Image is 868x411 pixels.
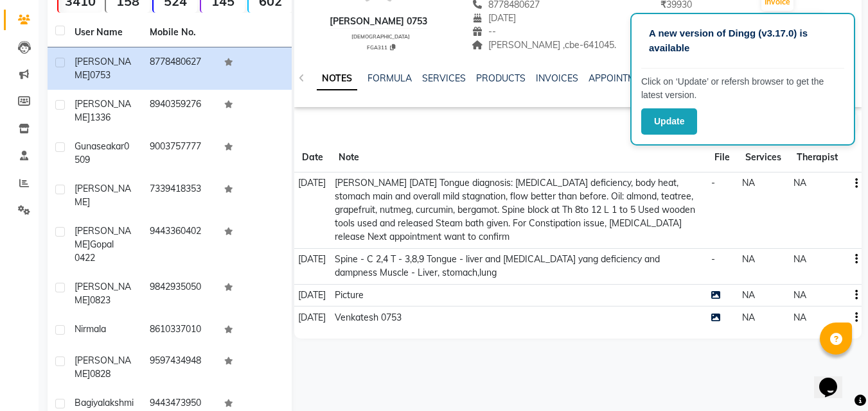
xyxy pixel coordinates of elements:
[742,177,755,189] span: NA
[75,239,114,264] span: Gopal 0422
[707,143,738,172] th: File
[90,112,111,123] span: 1336
[142,217,217,273] td: 9443360402
[472,39,616,51] span: [PERSON_NAME] ,cbe-641045.
[331,248,707,284] td: Spine - C 2,4 T - 3,8,9 Tongue - liver and [MEDICAL_DATA] yang deficiency and dampness Muscle - L...
[331,284,707,306] td: Picture
[368,72,412,84] a: FORMULA
[742,312,755,323] span: NA
[298,253,326,265] span: [DATE]
[814,360,855,398] iframe: chat widget
[75,140,124,152] span: Gunaseakar
[142,47,217,90] td: 8778480627
[793,289,806,301] span: NA
[742,253,755,265] span: NA
[335,42,427,51] div: FGA311
[67,18,142,47] th: User Name
[298,289,326,301] span: [DATE]
[75,98,131,123] span: [PERSON_NAME]
[75,281,131,306] span: [PERSON_NAME]
[142,132,217,174] td: 9003757777
[75,183,131,208] span: [PERSON_NAME]
[331,306,707,328] td: Venkatesh 0753
[90,69,111,81] span: 0753
[536,72,578,84] a: INVOICES
[142,18,217,47] th: Mobile No.
[711,177,715,189] span: -
[142,346,217,389] td: 9597434948
[294,143,331,172] th: Date
[90,294,111,306] span: 0823
[793,177,806,189] span: NA
[142,315,217,346] td: 8610337010
[422,72,466,84] a: SERVICES
[90,368,111,380] span: 0828
[75,355,131,380] span: [PERSON_NAME]
[331,143,707,172] th: Note
[789,143,846,172] th: Therapist
[693,12,715,29] a: Add
[75,225,131,250] span: [PERSON_NAME]
[641,108,697,135] button: Update
[142,90,217,132] td: 8940359276
[75,323,106,335] span: Nirmala
[298,177,326,189] span: [DATE]
[75,56,131,81] span: [PERSON_NAME]
[641,75,844,102] p: Click on ‘Update’ or refersh browser to get the latest version.
[331,172,707,248] td: [PERSON_NAME] [DATE] Tongue diagnosis: [MEDICAL_DATA] deficiency, body heat, stomach main and ove...
[738,143,789,172] th: Services
[351,33,410,40] span: [DEMOGRAPHIC_DATA]
[142,273,217,315] td: 9842935050
[711,253,715,265] span: -
[330,15,427,28] div: [PERSON_NAME] 0753
[476,72,526,84] a: PRODUCTS
[742,289,755,301] span: NA
[793,312,806,323] span: NA
[649,26,837,55] p: A new version of Dingg (v3.17.0) is available
[472,12,516,24] span: [DATE]
[298,312,326,323] span: [DATE]
[472,26,496,37] span: --
[75,397,134,408] span: Bagiyalakshmi
[317,67,357,90] a: NOTES
[142,174,217,217] td: 7339418353
[793,253,806,265] span: NA
[589,72,658,84] a: APPOINTMENTS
